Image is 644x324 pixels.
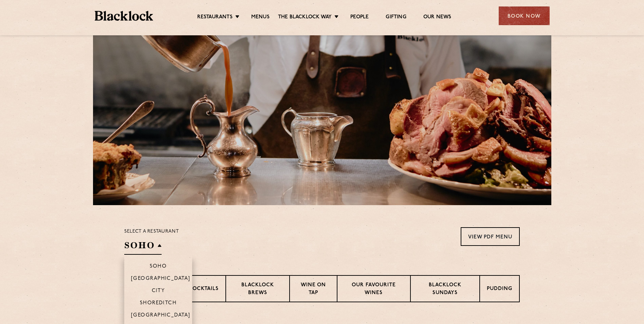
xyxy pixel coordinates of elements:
[188,285,219,294] p: Cocktails
[131,276,190,283] p: [GEOGRAPHIC_DATA]
[131,312,190,319] p: [GEOGRAPHIC_DATA]
[350,14,369,21] a: People
[197,14,233,21] a: Restaurants
[124,227,179,236] p: Select a restaurant
[461,227,520,246] a: View PDF Menu
[423,14,452,21] a: Our News
[251,14,270,21] a: Menus
[487,285,512,294] p: Pudding
[150,264,167,270] p: Soho
[95,11,153,21] img: BL_Textured_Logo-footer-cropped.svg
[344,282,403,298] p: Our favourite wines
[124,239,162,255] h2: SOHO
[386,14,406,21] a: Gifting
[499,6,550,25] div: Book Now
[152,288,165,295] p: City
[297,282,330,298] p: Wine on Tap
[140,300,177,307] p: Shoreditch
[278,14,332,21] a: The Blacklock Way
[418,282,473,298] p: Blacklock Sundays
[233,282,282,298] p: Blacklock Brews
